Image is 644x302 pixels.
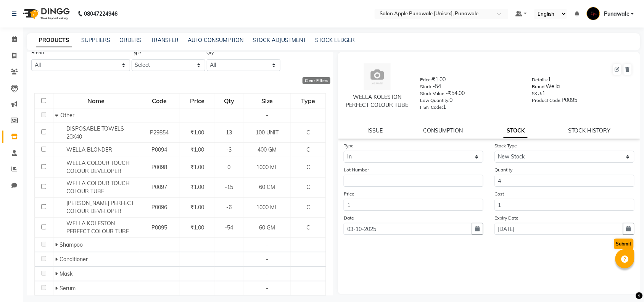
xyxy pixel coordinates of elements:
[344,215,354,221] label: Date
[306,129,310,136] span: C
[306,164,310,171] span: C
[227,204,232,211] span: -6
[132,49,142,56] label: Type
[31,49,44,56] label: Brand
[190,129,204,136] span: ₹1.00
[266,285,268,292] span: -
[420,76,521,86] div: ₹1.00
[504,124,528,138] a: STOCK
[495,215,519,221] label: Expiry Date
[190,164,204,171] span: ₹1.00
[151,146,167,153] span: P0094
[258,146,277,153] span: 400 GM
[306,184,310,191] span: C
[66,125,124,140] span: DISPOSABLE TOWELS 20X40
[60,270,72,277] span: Mask
[54,94,138,108] div: Name
[495,191,504,197] label: Cost
[306,146,310,153] span: C
[344,142,354,149] label: Type
[367,127,383,134] a: ISSUE
[84,3,118,24] b: 08047224946
[60,285,76,292] span: Serum
[190,146,204,153] span: ₹1.00
[66,180,130,195] span: WELLA COLOUR TOUCH COLOUR TUBE
[420,97,450,104] label: Low Quantity:
[190,204,204,211] span: ₹1.00
[66,200,134,215] span: [PERSON_NAME] PERFECT COLOUR DEVELOPER
[190,184,204,191] span: ₹1.00
[266,241,268,248] span: -
[66,146,112,153] span: WELLA BLONDER
[19,3,72,24] img: logo
[306,204,310,211] span: C
[315,37,355,44] a: STOCK LEDGER
[60,112,74,119] span: Other
[532,96,633,107] div: P0095
[532,76,548,83] label: Details:
[420,103,521,114] div: 1
[55,241,60,248] span: Expand Row
[364,63,391,90] img: avatar
[532,97,562,104] label: Product Code:
[346,93,409,109] div: WELLA KOLESTON PERFECT COLOUR TUBE
[188,37,243,44] a: AUTO CONSUMPTION
[420,82,521,93] div: -54
[266,270,268,277] span: -
[180,94,214,108] div: Price
[420,76,432,83] label: Price:
[420,90,446,97] label: Stock Value:
[60,241,83,248] span: Shampoo
[55,256,60,263] span: Expand Row
[604,10,630,18] span: Punawale
[207,49,214,56] label: Qty
[420,83,433,90] label: Stock:
[225,184,233,191] span: -15
[344,191,354,197] label: Price
[55,112,60,119] span: Collapse Row
[190,224,204,231] span: ₹1.00
[66,160,130,174] span: WELLA COLOUR TOUCH COLOUR DEVELOPER
[259,224,275,231] span: 60 GM
[151,37,179,44] a: TRANSFER
[151,224,167,231] span: P0095
[303,77,330,84] div: Clear Filters
[266,256,268,263] span: -
[344,166,369,173] label: Lot Number
[119,37,142,44] a: ORDERS
[532,76,633,86] div: 1
[532,83,546,90] label: Brand:
[614,239,634,249] button: Submit
[266,112,268,119] span: -
[568,127,611,134] a: STOCK HISTORY
[495,166,513,173] label: Quantity
[423,127,463,134] a: CONSUMPTION
[587,7,600,20] img: Punawale
[150,129,169,136] span: P29854
[532,90,543,97] label: SKU:
[36,34,72,47] a: PRODUCTS
[244,94,290,108] div: Size
[151,204,167,211] span: P0096
[226,129,232,136] span: 13
[256,129,279,136] span: 100 UNIT
[227,146,232,153] span: -3
[256,204,278,211] span: 1000 ML
[55,285,60,292] span: Expand Row
[532,82,633,93] div: Wella
[228,164,231,171] span: 0
[140,94,179,108] div: Code
[151,164,167,171] span: P0098
[225,224,233,231] span: -54
[306,224,310,231] span: C
[420,104,443,111] label: HSN Code:
[256,164,278,171] span: 1000 ML
[259,184,275,191] span: 60 GM
[495,142,517,149] label: Stock Type
[81,37,110,44] a: SUPPLIERS
[532,89,633,100] div: 1
[60,256,88,263] span: Conditioner
[66,220,129,235] span: WELLA KOLESTON PERFECT COLOUR TUBE
[55,270,60,277] span: Expand Row
[420,89,521,100] div: -₹54.00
